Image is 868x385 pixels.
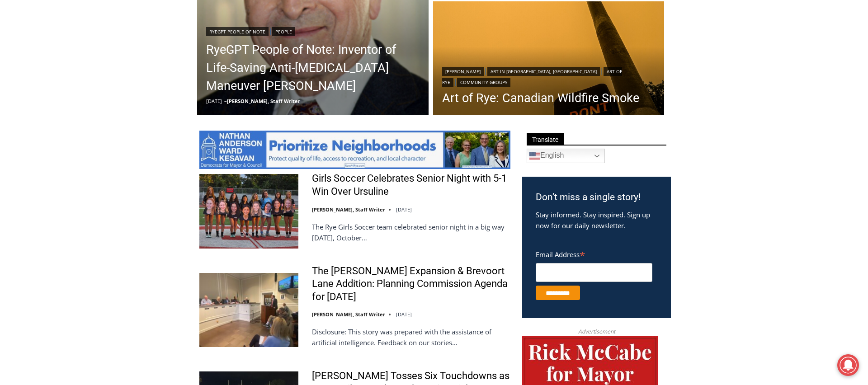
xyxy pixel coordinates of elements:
[536,209,657,231] p: Stay informed. Stay inspired. Sign up now for our daily newsletter.
[236,90,419,110] span: Intern @ [DOMAIN_NAME]
[312,311,385,318] a: [PERSON_NAME], Staff Writer
[217,88,438,113] a: Intern @ [DOMAIN_NAME]
[527,149,605,163] a: English
[272,27,295,36] a: People
[433,1,665,117] img: [PHOTO: Canadian Wildfire Smoke. Few ventured out unmasked as the skies turned an eerie orange in...
[487,67,600,76] a: Art in [GEOGRAPHIC_DATA], [GEOGRAPHIC_DATA]
[228,0,427,88] div: "[PERSON_NAME] and I covered the [DATE] Parade, which was a really eye opening experience as I ha...
[569,327,624,336] span: Advertisement
[312,326,510,348] p: Disclosure: This story was prepared with the assistance of artificial intelligence. Feedback on o...
[396,206,412,213] time: [DATE]
[536,190,657,205] h3: Don’t miss a single story!
[442,67,484,76] a: [PERSON_NAME]
[312,172,510,198] a: Girls Soccer Celebrates Senior Night with 5-1 Win Over Ursuline
[199,174,298,248] img: Girls Soccer Celebrates Senior Night with 5-1 Win Over Ursuline
[312,206,385,213] a: [PERSON_NAME], Staff Writer
[536,245,652,262] label: Email Address
[206,25,420,36] div: |
[442,91,656,105] a: Art of Rye: Canadian Wildfire Smoke
[457,78,510,87] a: Community Groups
[433,1,665,117] a: Read More Art of Rye: Canadian Wildfire Smoke
[442,65,656,87] div: | | |
[312,221,510,243] p: The Rye Girls Soccer team celebrated senior night in a big way [DATE], October…
[227,98,300,104] a: [PERSON_NAME], Staff Writer
[312,265,510,304] a: The [PERSON_NAME] Expansion & Brevoort Lane Addition: Planning Commission Agenda for [DATE]
[224,98,227,104] span: –
[206,98,222,104] time: [DATE]
[206,27,269,36] a: RyeGPT People of Note
[199,273,298,347] img: The Osborn Expansion & Brevoort Lane Addition: Planning Commission Agenda for Tuesday, October 14...
[396,311,412,318] time: [DATE]
[527,133,564,145] span: Translate
[529,150,540,161] img: en
[206,41,420,95] a: RyeGPT People of Note: Inventor of Life-Saving Anti-[MEDICAL_DATA] Maneuver [PERSON_NAME]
